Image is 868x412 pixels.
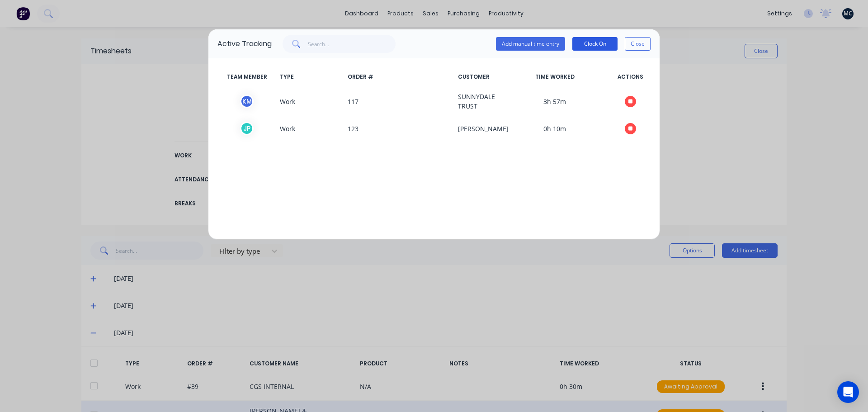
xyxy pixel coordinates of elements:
[625,37,651,51] button: Close
[837,381,859,403] div: Open Intercom Messenger
[610,73,651,81] span: ACTIONS
[454,73,500,81] span: CUSTOMER
[344,92,454,111] span: 117
[500,122,610,135] span: 0h 10m
[217,38,272,49] div: Active Tracking
[454,122,500,135] span: [PERSON_NAME]
[217,73,276,81] span: TEAM MEMBER
[240,122,254,135] div: J P
[276,122,344,135] span: Work
[240,95,254,108] div: K M
[572,37,618,51] button: Clock On
[454,92,500,111] span: SUNNYDALE TRUST
[344,122,454,135] span: 123
[308,35,396,53] input: Search...
[344,73,454,81] span: ORDER #
[496,37,565,51] button: Add manual time entry
[276,73,344,81] span: TYPE
[500,73,610,81] span: TIME WORKED
[500,92,610,111] span: 3h 57m
[276,92,344,111] span: Work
